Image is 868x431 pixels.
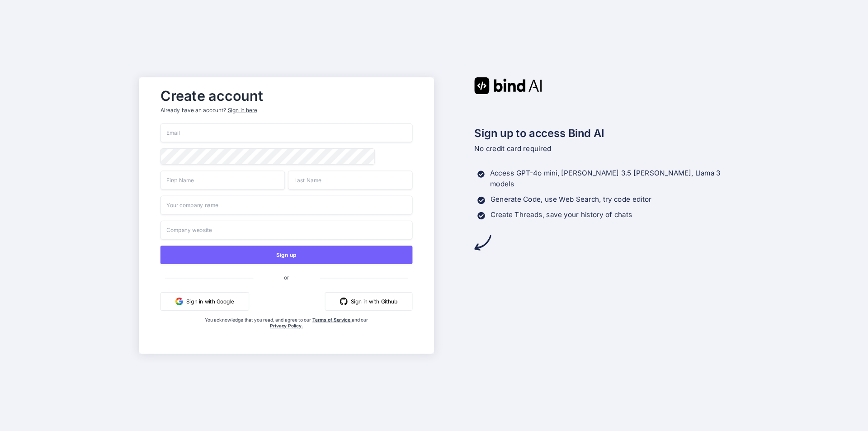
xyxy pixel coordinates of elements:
p: Access GPT-4o mini, [PERSON_NAME] 3.5 [PERSON_NAME], Llama 3 models [490,168,729,190]
a: Privacy Policy. [270,323,303,329]
input: Your company name [160,196,413,215]
img: google [175,298,183,305]
input: Last Name [288,171,412,189]
div: You acknowledge that you read, and agree to our and our [203,317,371,347]
img: github [340,298,348,305]
div: Sign in here [228,107,257,114]
button: Sign in with Github [325,292,413,311]
input: Email [160,123,413,142]
img: Bind AI logo [474,77,542,94]
span: or [253,268,320,287]
button: Sign up [160,246,413,264]
button: Sign in with Google [160,292,249,311]
p: Generate Code, use Web Search, try code editor [491,194,651,205]
h2: Sign up to access Bind AI [474,125,729,141]
input: First Name [160,171,285,189]
img: arrow [474,234,491,251]
h2: Create account [160,90,413,102]
a: Terms of Service [312,317,352,322]
input: Company website [160,221,413,240]
p: Already have an account? [160,107,413,114]
p: Create Threads, save your history of chats [491,209,632,220]
p: No credit card required [474,143,729,154]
